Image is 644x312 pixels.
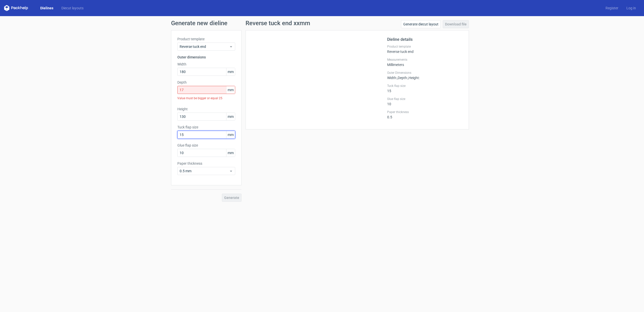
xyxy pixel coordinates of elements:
span: mm [226,68,235,76]
label: Glue flap size [387,97,463,101]
label: Product template [177,37,235,42]
label: Tuck flap size [387,84,463,88]
a: Diecut layouts [57,6,88,11]
span: , Depth : [397,76,408,80]
div: Millimeters [387,58,463,67]
a: Generate diecut layout [401,20,441,28]
div: 15 [387,84,463,93]
span: mm [226,149,235,157]
h3: Outer dimensions [177,55,235,60]
div: 0.5 [387,110,463,119]
span: mm [226,131,235,138]
label: Glue flap size [177,143,235,148]
h1: Reverse tuck end xxmm [246,20,310,26]
div: Reverse tuck end [387,45,463,54]
label: Paper thickness [387,110,463,114]
h1: Generate new dieline [171,20,473,26]
span: mm [226,113,235,120]
div: 10 [387,97,463,106]
a: Dielines [36,6,57,11]
label: Tuck flap size [177,125,235,130]
a: Register [601,6,622,11]
a: Log in [622,6,640,11]
label: Height [177,107,235,112]
label: Outer Dimensions [387,71,463,75]
div: Value must be bigger or equal 25 [177,94,235,102]
h2: Dieline details [387,37,463,43]
label: Depth [177,80,235,85]
label: Product template [387,45,463,49]
span: 0.5 mm [180,168,229,174]
label: Measurements [387,58,463,62]
label: Width [177,62,235,67]
span: , Height : [408,76,420,80]
span: Width : [387,76,397,80]
span: mm [226,86,235,94]
label: Paper thickness [177,161,235,166]
span: Reverse tuck end [180,44,229,49]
